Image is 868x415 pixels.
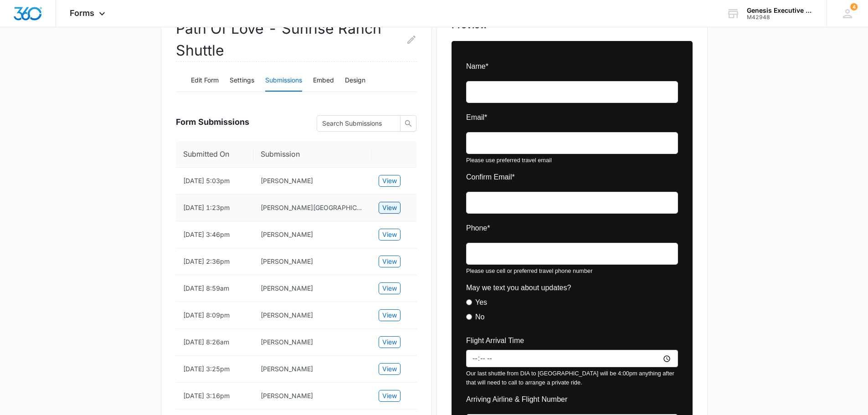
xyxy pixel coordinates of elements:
[382,391,397,401] span: View
[379,336,401,348] button: View
[9,251,18,261] label: No
[401,120,416,127] span: search
[379,175,401,187] button: View
[176,329,253,356] td: [DATE] 8:26am
[176,195,253,221] td: [DATE] 1:23pm
[379,390,401,402] button: View
[382,230,397,240] span: View
[382,203,397,213] span: View
[345,70,365,92] button: Design
[850,3,858,10] span: 4
[379,202,401,214] button: View
[191,70,219,92] button: Edit Form
[382,337,397,347] span: View
[379,363,401,375] button: View
[313,70,334,92] button: Embed
[253,195,371,221] td: Thomas W Odenwald
[379,282,401,294] button: View
[253,302,371,329] td: Sandra Orellana
[176,356,253,383] td: [DATE] 3:25pm
[382,256,397,266] span: View
[176,248,253,275] td: [DATE] 2:36pm
[176,18,417,62] h2: Path Of Love - Sunrise Ranch Shuttle
[265,70,302,92] button: Submissions
[747,14,813,20] div: account id
[9,236,21,247] label: Yes
[253,356,371,383] td: Mallory Christ
[230,70,254,92] button: Settings
[253,383,371,410] td: Kelly Bailey
[747,7,813,14] div: account name
[382,176,397,186] span: View
[322,118,388,128] input: Search Submissions
[253,221,371,248] td: Lila Karbassi
[176,141,253,168] th: Submitted On
[176,116,249,128] span: Form Submissions
[70,8,94,18] span: Forms
[400,115,416,132] button: search
[406,18,417,61] button: Edit Form Name
[850,3,858,10] div: notifications count
[382,364,397,374] span: View
[176,275,253,302] td: [DATE] 8:59am
[253,275,371,302] td: Kelly Zuch
[379,309,401,321] button: View
[382,283,397,293] span: View
[253,141,371,168] th: Submission
[379,229,401,241] button: View
[253,248,371,275] td: Bridget Trenkle
[379,256,401,267] button: View
[183,149,239,160] span: Submitted On
[253,329,371,356] td: Dana Poulos
[176,383,253,410] td: [DATE] 3:16pm
[176,302,253,329] td: [DATE] 8:09pm
[382,310,397,320] span: View
[253,168,371,195] td: Walter Budzian
[176,168,253,195] td: [DATE] 5:03pm
[176,221,253,248] td: [DATE] 3:46pm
